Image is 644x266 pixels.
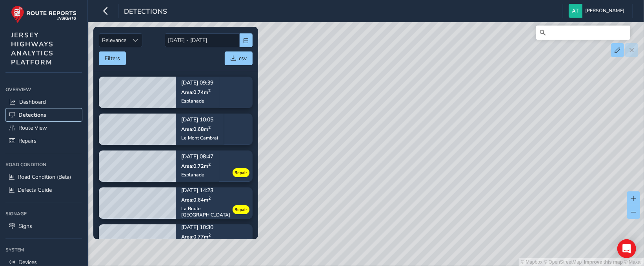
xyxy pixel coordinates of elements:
[181,154,213,160] p: [DATE] 08:47
[181,188,247,193] p: [DATE] 14:23
[181,205,247,218] div: La Route [GEOGRAPHIC_DATA]
[99,34,129,47] span: Relevance
[208,195,211,201] sup: 2
[5,220,82,233] a: Signs
[5,95,82,108] a: Dashboard
[5,134,82,147] a: Repairs
[239,55,247,62] span: csv
[5,121,82,134] a: Route View
[18,186,52,194] span: Defects Guide
[181,97,213,104] div: Esplanade
[18,259,37,266] span: Devices
[181,117,218,123] p: [DATE] 10:05
[129,34,142,47] div: Sort by Date
[569,4,627,18] button: [PERSON_NAME]
[235,169,247,176] span: Repair
[18,173,71,181] span: Road Condition (Beta)
[181,225,247,230] p: [DATE] 10:30
[208,232,211,238] sup: 2
[181,80,213,86] p: [DATE] 09:39
[208,124,211,130] sup: 2
[5,244,82,256] div: System
[5,171,82,183] a: Road Condition (Beta)
[5,208,82,220] div: Signage
[5,108,82,121] a: Detections
[181,162,211,169] span: Area: 0.72 m
[18,137,36,145] span: Repairs
[181,233,211,240] span: Area: 0.77 m
[5,159,82,171] div: Road Condition
[11,6,76,23] img: rr logo
[11,31,54,67] span: JERSEY HIGHWAYS ANALYTICS PLATFORM
[569,4,582,18] img: diamond-layout
[585,4,624,18] span: [PERSON_NAME]
[5,183,82,196] a: Defects Guide
[235,206,247,213] span: Repair
[181,134,218,141] div: Le Mont Cambrai
[181,196,211,203] span: Area: 0.64 m
[181,88,211,95] span: Area: 0.74 m
[225,51,253,65] button: csv
[181,171,213,178] div: Esplanade
[5,84,82,95] div: Overview
[208,87,211,93] sup: 2
[18,124,47,132] span: Route View
[208,161,211,167] sup: 2
[181,125,211,132] span: Area: 0.68 m
[19,98,46,106] span: Dashboard
[18,222,32,230] span: Signs
[18,111,46,119] span: Detections
[617,239,636,258] div: Open Intercom Messenger
[124,7,167,18] span: Detections
[99,51,126,65] button: Filters
[536,26,630,40] input: Search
